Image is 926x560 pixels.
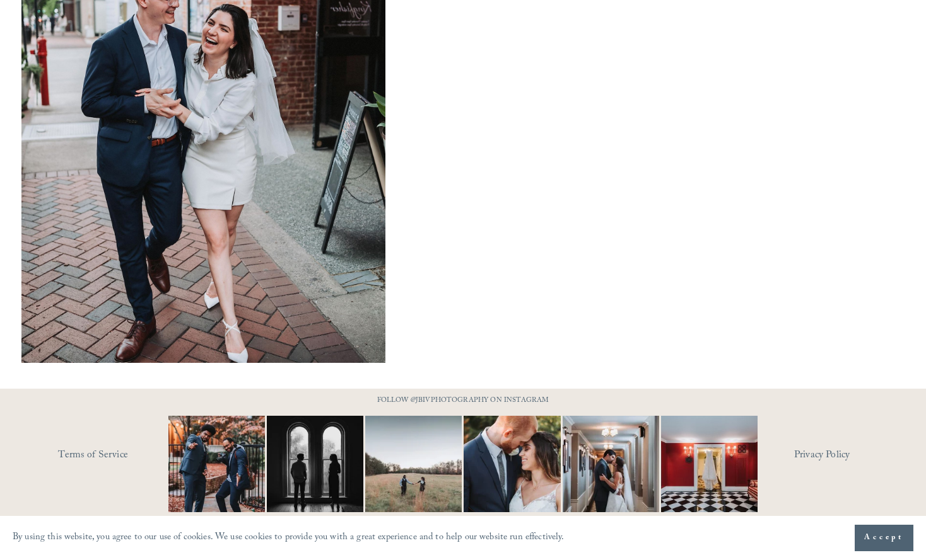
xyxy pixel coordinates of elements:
img: A lot of couples get nervous in front of the camera and that&rsquo;s completely normal. You&rsquo... [440,416,585,512]
p: By using this website, you agree to our use of cookies. We use cookies to provide you with a grea... [13,529,565,547]
a: Terms of Service [58,446,205,466]
a: Privacy Policy [794,446,905,466]
img: Not your average dress photo. But then again, you're not here for an average wedding or looking f... [636,416,782,512]
img: You just need the right photographer that matches your vibe 📷🎉 #RaleighWeddingPhotographer [153,416,281,512]
img: Black &amp; White appreciation post. 😍😍 ⠀⠀⠀⠀⠀⠀⠀⠀⠀ I don&rsquo;t care what anyone says black and w... [251,416,380,512]
span: Accept [864,532,904,544]
button: Accept [855,525,913,551]
img: A quiet hallway. A single kiss. That&rsquo;s all it takes 📷 #RaleighWeddingPhotographer [538,416,683,512]
p: FOLLOW @JBIVPHOTOGRAPHY ON INSTAGRAM [353,394,573,408]
img: Two #WideShotWednesdays Two totally different vibes. Which side are you&mdash;are you into that b... [341,416,486,512]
